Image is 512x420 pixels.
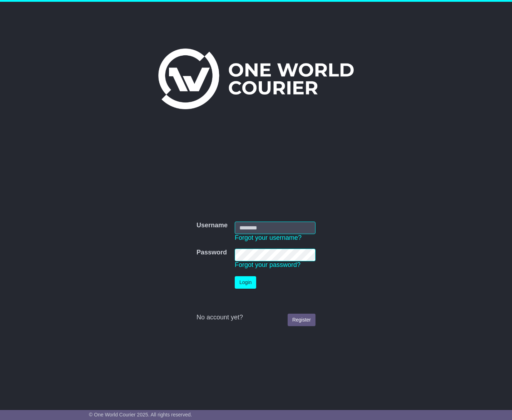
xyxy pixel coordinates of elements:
[197,222,228,229] label: Username
[235,261,300,268] a: Forgot your password?
[197,314,315,322] div: No account yet?
[235,234,302,241] a: Forgot your username?
[89,412,192,418] span: © One World Courier 2025. All rights reserved.
[197,249,227,257] label: Password
[235,276,256,289] button: Login
[158,49,353,109] img: One World
[288,314,315,326] a: Register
